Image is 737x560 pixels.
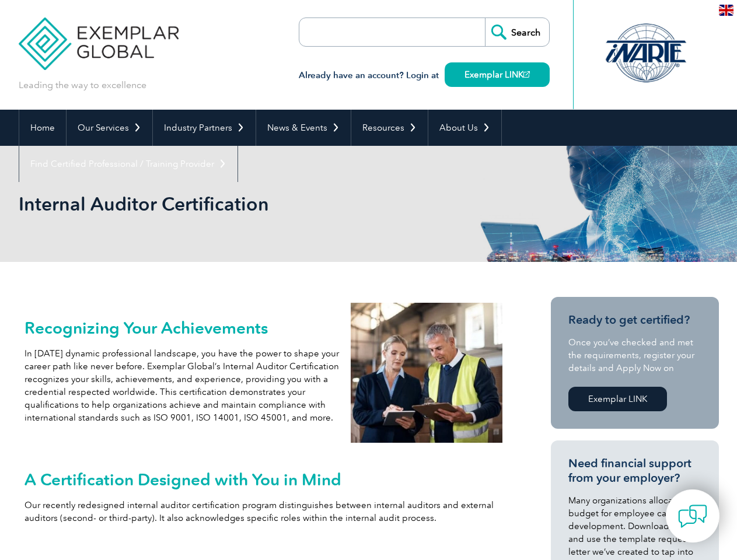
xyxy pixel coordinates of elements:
[256,110,351,146] a: News & Events
[19,79,146,92] p: Leading the way to excellence
[568,387,667,411] a: Exemplar LINK
[568,336,701,374] p: Once you’ve checked and met the requirements, register your details and Apply Now on
[25,318,340,337] h2: Recognizing Your Achievements
[351,110,428,146] a: Resources
[568,456,701,485] h3: Need financial support from your employer?
[19,146,237,182] a: Find Certified Professional / Training Provider
[299,68,550,83] h3: Already have an account? Login at
[351,303,502,443] img: internal auditors
[678,502,707,531] img: contact-chat.png
[485,18,549,46] input: Search
[719,5,733,16] img: en
[67,110,152,146] a: Our Services
[25,347,340,424] p: In [DATE] dynamic professional landscape, you have the power to shape your career path like never...
[153,110,256,146] a: Industry Partners
[25,470,503,489] h2: A Certification Designed with You in Mind
[568,313,701,327] h3: Ready to get certified?
[19,192,467,215] h1: Internal Auditor Certification
[428,110,501,146] a: About Us
[523,71,530,78] img: open_square.png
[19,110,66,146] a: Home
[445,62,550,87] a: Exemplar LINK
[25,499,503,524] p: Our recently redesigned internal auditor certification program distinguishes between internal aud...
